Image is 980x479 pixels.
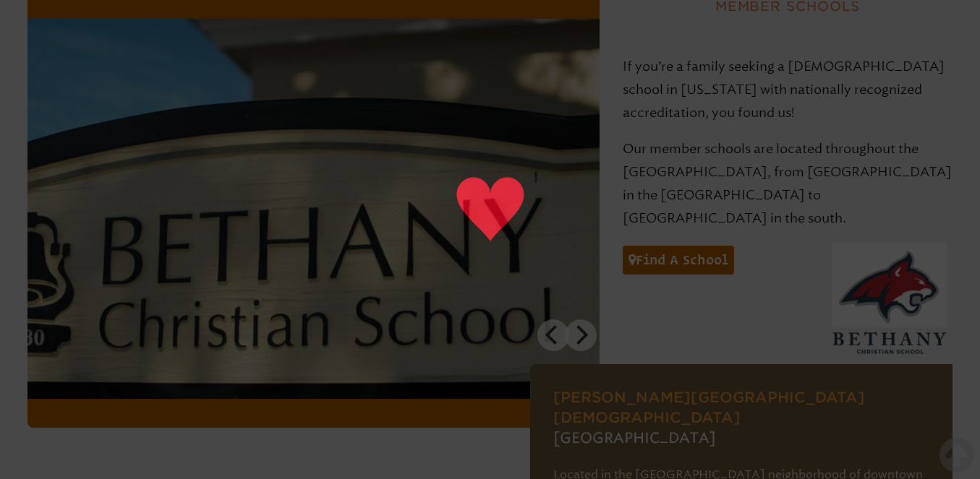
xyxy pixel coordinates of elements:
button: Previous [537,319,569,351]
p: If you’re a family seeking a [DEMOGRAPHIC_DATA] school in [US_STATE] with nationally recognized a... [623,55,953,124]
img: BCS_Sign_791_526_s_c1.png [27,19,600,399]
a: Find a school [623,246,734,275]
p: Our member schools are located throughout the [GEOGRAPHIC_DATA], from [GEOGRAPHIC_DATA] in the [G... [623,137,953,230]
button: Next [565,319,597,351]
span: [GEOGRAPHIC_DATA] [553,429,716,446]
a: [PERSON_NAME][GEOGRAPHIC_DATA][DEMOGRAPHIC_DATA] [553,389,865,426]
